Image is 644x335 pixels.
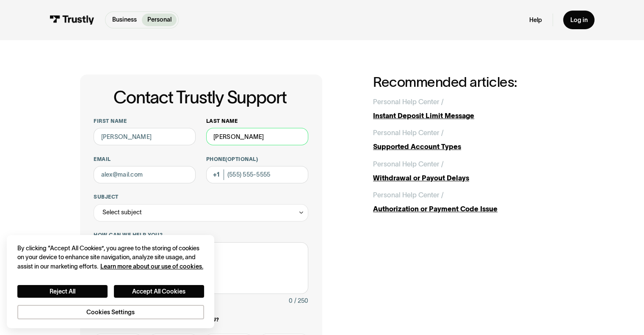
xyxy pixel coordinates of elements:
[142,14,177,26] a: Personal
[94,118,196,125] label: First name
[373,75,564,90] h2: Recommended articles:
[294,296,308,306] div: / 250
[206,118,308,125] label: Last name
[373,190,444,200] div: Personal Help Center /
[94,232,308,238] label: How can we help you?
[529,16,542,24] a: Help
[112,15,137,24] p: Business
[17,244,204,271] div: By clicking “Accept All Cookies”, you agree to the storing of cookies on your device to enhance s...
[373,159,444,169] div: Personal Help Center /
[225,156,258,162] span: (Optional)
[373,173,564,183] div: Withdrawal or Payout Delays
[373,159,564,183] a: Personal Help Center /Withdrawal or Payout Delays
[107,14,142,26] a: Business
[94,166,196,183] input: alex@mail.com
[373,204,564,214] div: Authorization or Payment Code Issue
[373,141,564,152] div: Supported Account Types
[92,88,308,107] h1: Contact Trustly Support
[373,127,564,152] a: Personal Help Center /Supported Account Types
[373,97,564,121] a: Personal Help Center /Instant Deposit Limit Message
[50,15,94,25] img: Trustly Logo
[373,190,564,214] a: Personal Help Center /Authorization or Payment Code Issue
[373,97,444,107] div: Personal Help Center /
[373,111,564,121] div: Instant Deposit Limit Message
[94,156,196,163] label: Email
[17,285,108,298] button: Reject All
[114,285,204,298] button: Accept All Cookies
[7,235,214,328] div: Cookie banner
[206,166,308,183] input: (555) 555-5555
[100,263,203,270] a: More information about your privacy, opens in a new tab
[563,11,594,29] a: Log in
[94,194,308,200] label: Subject
[570,16,587,24] div: Log in
[102,207,142,218] div: Select subject
[206,128,308,145] input: Howard
[373,127,444,138] div: Personal Help Center /
[94,204,308,221] div: Select subject
[147,15,171,24] p: Personal
[17,305,204,320] button: Cookies Settings
[206,156,308,163] label: Phone
[94,128,196,145] input: Alex
[289,296,293,306] div: 0
[17,244,204,320] div: Privacy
